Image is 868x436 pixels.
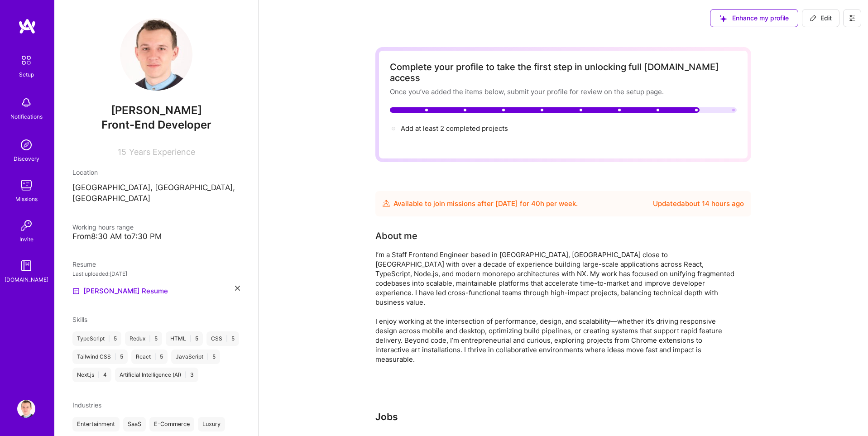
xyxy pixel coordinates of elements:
div: Entertainment [72,417,120,431]
img: teamwork [17,176,35,194]
img: logo [18,18,36,34]
div: Setup [19,70,34,79]
div: I’m a Staff Frontend Engineer based in [GEOGRAPHIC_DATA], [GEOGRAPHIC_DATA] close to [GEOGRAPHIC_... [375,250,738,364]
div: Updated about 14 hours ago [653,198,744,209]
div: JavaScript 5 [171,350,220,364]
div: About me [375,229,417,243]
span: Skills [72,316,87,323]
span: 40 [531,199,540,208]
div: HTML 5 [166,331,203,346]
div: Redux 5 [125,331,162,346]
span: Front-End Developer [101,118,211,131]
img: guide book [17,257,35,275]
div: Notifications [10,112,43,121]
img: discovery [17,136,35,154]
span: Working hours range [72,223,134,231]
img: User Avatar [120,18,192,91]
span: | [115,353,116,360]
img: bell [17,94,35,112]
a: [PERSON_NAME] Resume [72,286,168,297]
div: Missions [15,194,38,204]
span: Years Experience [129,147,195,157]
div: [DOMAIN_NAME] [5,275,48,284]
div: Artificial Intelligence (AI) 3 [115,368,198,382]
span: | [226,335,228,342]
span: [PERSON_NAME] [72,104,240,117]
i: icon Close [235,286,240,291]
h3: Jobs [375,411,751,422]
div: TypeScript 5 [72,331,121,346]
span: 15 [118,147,126,157]
div: From 8:30 AM to 7:30 PM [72,232,240,241]
div: Luxury [198,417,225,431]
div: Location [72,168,240,177]
span: Add at least 2 completed projects [401,124,508,133]
div: E-Commerce [149,417,194,431]
div: CSS 5 [206,331,239,346]
div: React 5 [131,350,168,364]
button: Edit [802,9,839,27]
img: Resume [72,287,80,295]
div: Last uploaded: [DATE] [72,269,240,278]
div: SaaS [123,417,146,431]
span: Edit [810,14,832,23]
img: User Avatar [17,400,35,418]
div: Complete your profile to take the first step in unlocking full [DOMAIN_NAME] access [390,62,737,83]
div: Tailwind CSS 5 [72,350,128,364]
span: | [98,371,100,379]
div: Discovery [14,154,39,163]
a: User Avatar [15,400,38,418]
p: [GEOGRAPHIC_DATA], [GEOGRAPHIC_DATA], [GEOGRAPHIC_DATA] [72,182,240,204]
span: | [149,335,151,342]
span: | [154,353,156,360]
div: Next.js 4 [72,368,111,382]
span: Industries [72,401,101,409]
img: setup [17,51,36,70]
span: Resume [72,260,96,268]
img: Invite [17,216,35,235]
span: | [207,353,209,360]
span: | [190,335,192,342]
span: | [185,371,187,379]
span: | [108,335,110,342]
img: Availability [383,200,390,207]
div: Once you’ve added the items below, submit your profile for review on the setup page. [390,87,737,96]
div: Available to join missions after [DATE] for h per week . [393,198,578,209]
div: Invite [19,235,34,244]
